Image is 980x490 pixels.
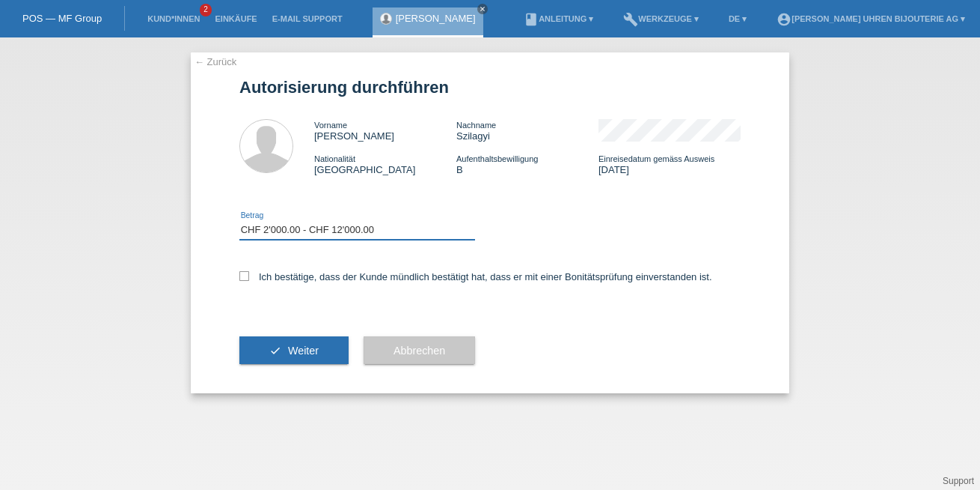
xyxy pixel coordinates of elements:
a: Kund*innen [140,14,207,23]
i: build [623,12,638,27]
i: book [524,12,539,27]
a: ← Zurück [195,56,236,67]
span: Weiter [288,345,319,357]
span: Aufenthaltsbewilligung [456,154,538,163]
span: Abbrechen [393,345,445,357]
i: check [269,345,281,357]
span: Vorname [314,121,347,130]
a: bookAnleitung ▾ [516,14,601,23]
span: Einreisedatum gemäss Ausweis [598,154,714,163]
a: [PERSON_NAME] [396,13,476,24]
a: Einkäufe [207,14,264,23]
span: Nationalität [314,154,355,163]
a: buildWerkzeuge ▾ [616,14,706,23]
div: [PERSON_NAME] [314,119,456,142]
label: Ich bestätige, dass der Kunde mündlich bestätigt hat, dass er mit einer Bonitätsprüfung einversta... [239,271,712,282]
div: [GEOGRAPHIC_DATA] [314,153,456,175]
span: 2 [200,4,212,16]
a: E-Mail Support [265,14,350,23]
i: account_circle [777,12,791,27]
div: B [456,153,598,175]
a: POS — MF Group [22,13,102,24]
a: account_circle[PERSON_NAME] Uhren Bijouterie AG ▾ [769,14,973,23]
span: Nachname [456,121,496,130]
h1: Autorisierung durchführen [239,78,741,97]
i: close [479,5,486,13]
div: Szilagyi [456,119,598,142]
a: Support [943,476,974,486]
a: DE ▾ [721,14,754,23]
button: check Weiter [239,336,349,365]
button: Abbrechen [364,336,475,365]
div: [DATE] [598,153,741,175]
a: close [477,4,488,14]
